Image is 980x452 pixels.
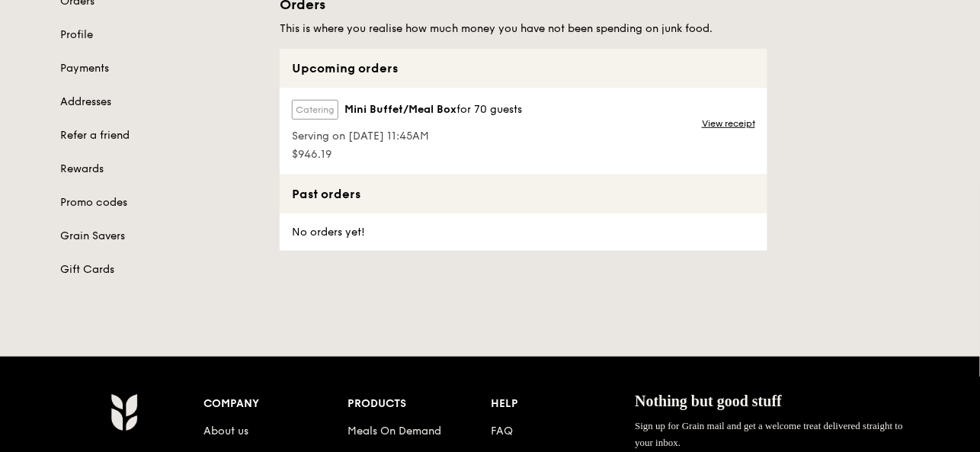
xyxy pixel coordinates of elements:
a: View receipt [702,117,755,130]
a: Profile [60,27,261,43]
div: Upcoming orders [280,49,767,88]
a: FAQ [492,425,514,438]
label: Catering [292,100,338,120]
img: Grain [110,393,137,431]
span: Serving on [DATE] 11:45AM [292,129,522,144]
span: Sign up for Grain mail and get a welcome treat delivered straight to your inbox. [635,420,903,448]
span: for 70 guests [456,103,522,116]
a: Grain Savers [60,229,261,244]
h5: This is where you realise how much money you have not been spending on junk food. [280,21,767,37]
a: Rewards [60,162,261,177]
a: Payments [60,61,261,76]
div: Help [492,393,636,415]
a: About us [203,425,248,438]
a: Addresses [60,95,261,110]
span: Nothing but good stuff [635,393,782,409]
a: Meals On Demand [347,425,441,438]
a: Promo codes [60,195,261,210]
div: No orders yet! [280,213,374,251]
div: Products [347,393,492,415]
span: $946.19 [292,147,522,162]
a: Gift Cards [60,262,261,277]
div: Past orders [280,175,767,213]
a: Refer a friend [60,128,261,143]
div: Company [203,393,347,415]
span: Mini Buffet/Meal Box [344,102,456,117]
